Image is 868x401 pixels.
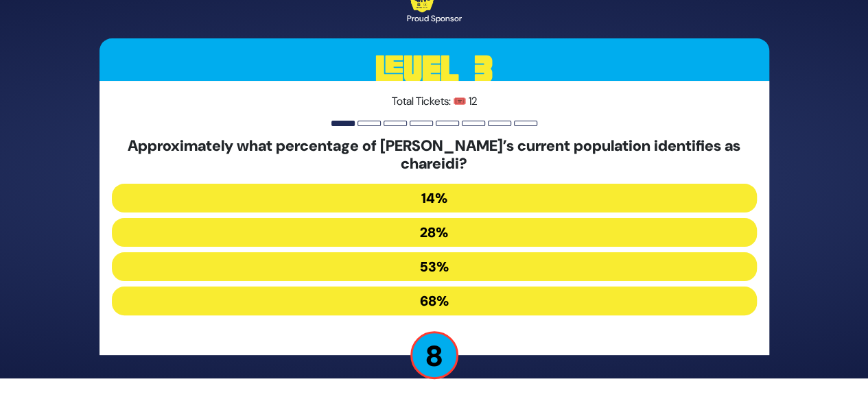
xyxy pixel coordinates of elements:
div: Proud Sponsor [407,12,462,25]
button: 53% [112,252,757,281]
h5: Approximately what percentage of [PERSON_NAME]’s current population identifies as chareidi? [112,137,757,173]
button: 68% [112,287,757,315]
h3: Level 3 [99,38,769,100]
button: 14% [112,184,757,212]
p: 8 [410,331,458,379]
p: Total Tickets: 🎟️ 12 [112,93,757,110]
button: 28% [112,218,757,247]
